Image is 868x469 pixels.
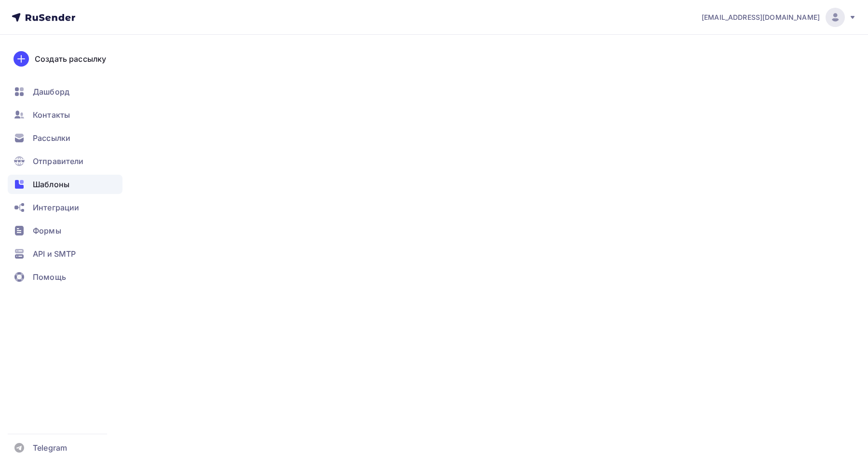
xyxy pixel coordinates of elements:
[33,202,79,213] span: Интеграции
[33,248,76,260] span: API и SMTP
[33,155,84,167] span: Отправители
[702,8,856,27] a: [EMAIL_ADDRESS][DOMAIN_NAME]
[33,225,61,236] span: Формы
[8,175,122,194] a: Шаблоны
[8,221,122,240] a: Формы
[8,82,122,101] a: Дашборд
[8,128,122,148] a: Рассылки
[33,442,67,454] span: Telegram
[8,105,122,124] a: Контакты
[702,13,820,22] span: [EMAIL_ADDRESS][DOMAIN_NAME]
[33,271,66,283] span: Помощь
[8,152,122,171] a: Отправители
[33,109,70,121] span: Контакты
[33,86,69,97] span: Дашборд
[33,179,69,190] span: Шаблоны
[35,53,106,65] div: Создать рассылку
[33,132,70,144] span: Рассылки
